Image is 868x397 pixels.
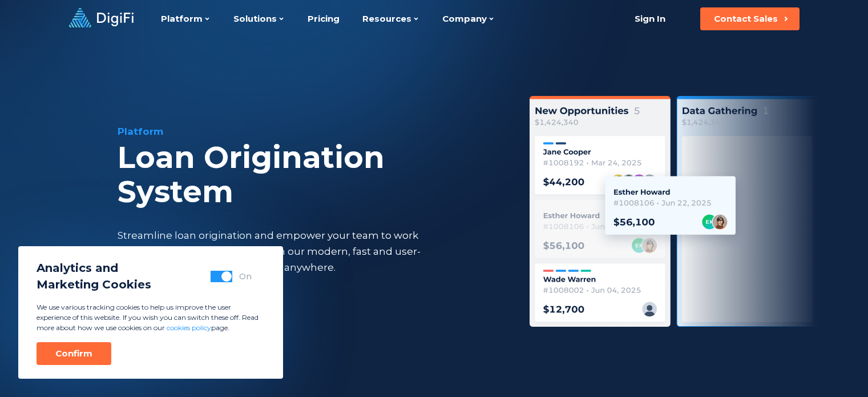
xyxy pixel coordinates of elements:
button: Confirm [37,342,111,365]
div: Platform [118,125,501,138]
p: We use various tracking cookies to help us improve the user experience of this website. If you wi... [37,302,265,333]
button: Contact Sales [700,7,800,30]
a: Sign In [621,7,680,30]
div: Confirm [55,348,92,359]
a: cookies policy [167,323,211,332]
span: Marketing Cookies [37,276,151,293]
div: Contact Sales [714,13,778,25]
span: Analytics and [37,260,151,276]
div: On [239,271,252,282]
div: Loan Origination System [118,141,501,209]
div: Streamline loan origination and empower your team to work efficiently and collaboratively with ou... [118,227,442,275]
